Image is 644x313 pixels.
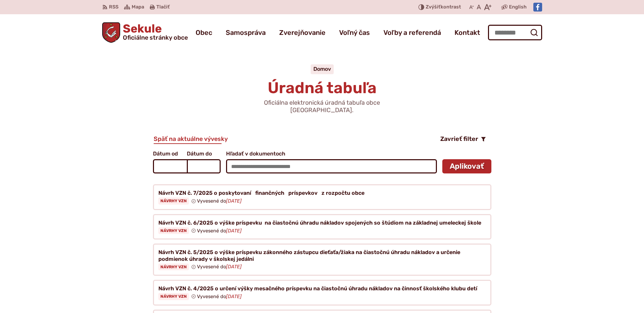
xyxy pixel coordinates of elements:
span: Úradná tabuľa [268,79,377,97]
input: Dátum od [153,159,187,173]
a: Logo Sekule, prejsť na domovskú stránku. [102,22,188,43]
span: Tlačiť [156,4,170,10]
input: Hľadať v dokumentoch [226,159,437,173]
a: Návrh VZN č. 6/2025 o výške príspevku na čiastočnú úhradu nákladov spojených so štúdiom na základ... [153,214,491,240]
img: Prejsť na domovskú stránku [102,22,120,43]
a: Návrh VZN č. 4/2025 o určení výšky mesačného príspevku na čiastočnú úhradu nákladov na činnosť šk... [153,280,491,306]
span: Hľadať v dokumentoch [226,151,437,157]
span: Mapa [132,3,144,11]
button: Aplikovať [442,159,491,173]
a: Kontakt [454,23,480,42]
a: Obec [196,23,212,42]
span: RSS [109,3,118,11]
span: Zvýšiť [426,4,441,10]
a: English [508,3,528,11]
input: Dátum do [187,159,221,173]
a: Samospráva [226,23,266,42]
a: Domov [313,66,331,72]
a: Návrh VZN č. 7/2025 o poskytovaní finančných príspevkov z rozpočtu obce Návrhy VZN Vyvesené do[DATE] [153,184,491,210]
a: Voľby a referendá [383,23,441,42]
span: Dátum od [153,151,187,157]
a: Návrh VZN č. 5/2025 o výške príspevku zákonného zástupcu dieťaťa/žiaka na čiastočnú úhradu náklad... [153,244,491,276]
p: Oficiálna elektronická úradná tabuľa obce [GEOGRAPHIC_DATA]. [241,99,403,114]
span: English [509,3,527,11]
a: Späť na aktuálne vývesky [153,134,228,144]
span: kontrast [426,4,461,10]
a: Zverejňovanie [279,23,326,42]
button: Zavrieť filter [435,133,491,145]
span: Oficiálne stránky obce [123,35,188,41]
span: Sekule [120,23,188,41]
a: Voľný čas [339,23,370,42]
img: Prejsť na Facebook stránku [533,3,542,12]
span: Dátum do [187,151,221,157]
span: Zavrieť filter [440,135,478,143]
